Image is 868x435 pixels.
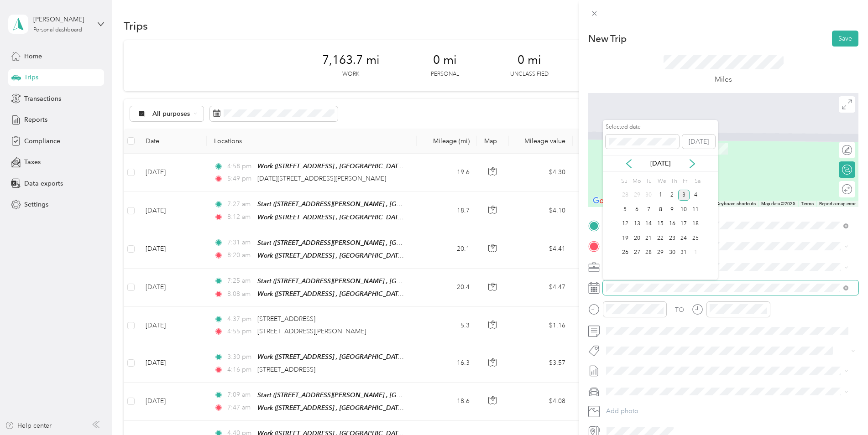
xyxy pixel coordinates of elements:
[643,204,654,215] div: 7
[678,190,690,201] div: 3
[631,218,643,230] div: 13
[678,247,690,259] div: 31
[666,190,678,201] div: 2
[591,195,621,207] a: Open this area in Google Maps (opens a new window)
[654,233,666,244] div: 22
[619,218,631,230] div: 12
[832,31,858,47] button: Save
[666,233,678,244] div: 23
[678,218,690,230] div: 17
[644,175,653,188] div: Tu
[817,384,868,435] iframe: Everlance-gr Chat Button Frame
[761,201,795,206] span: Map data ©2025
[715,74,732,85] p: Miles
[631,247,643,259] div: 27
[681,175,690,188] div: Fr
[819,201,856,206] a: Report a map error
[690,218,701,230] div: 18
[631,204,643,215] div: 6
[678,204,690,215] div: 10
[631,175,641,188] div: Mo
[654,190,666,201] div: 1
[669,175,678,188] div: Th
[654,247,666,259] div: 29
[643,218,654,230] div: 14
[631,190,643,201] div: 29
[690,204,701,215] div: 11
[682,135,715,149] button: [DATE]
[619,233,631,244] div: 19
[641,159,680,168] p: [DATE]
[678,233,690,244] div: 24
[619,204,631,215] div: 5
[588,32,627,45] p: New Trip
[654,218,666,230] div: 15
[643,190,654,201] div: 30
[619,175,628,188] div: Su
[716,201,756,207] button: Keyboard shortcuts
[666,204,678,215] div: 9
[690,190,701,201] div: 4
[666,247,678,259] div: 30
[666,218,678,230] div: 16
[643,247,654,259] div: 28
[656,175,666,188] div: We
[690,247,701,259] div: 1
[801,201,814,206] a: Terms (opens in new tab)
[606,123,679,131] label: Selected date
[631,233,643,244] div: 20
[690,233,701,244] div: 25
[643,233,654,244] div: 21
[619,190,631,201] div: 28
[619,247,631,259] div: 26
[693,175,701,188] div: Sa
[654,204,666,215] div: 8
[675,305,684,315] div: TO
[603,405,858,418] button: Add photo
[591,195,621,207] img: Google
